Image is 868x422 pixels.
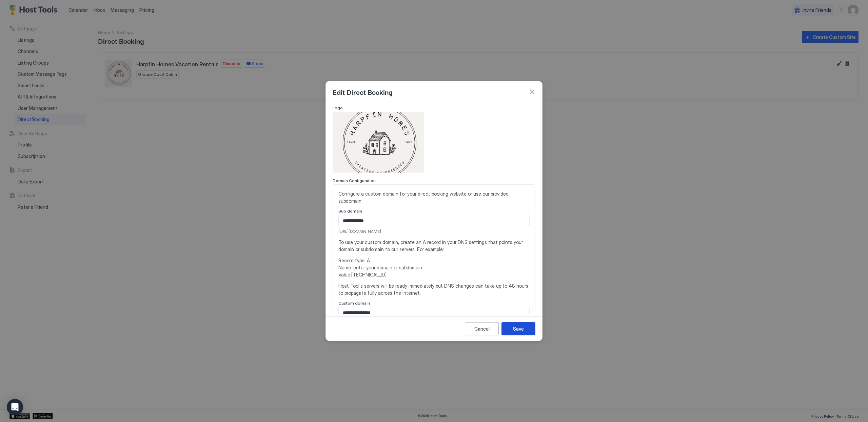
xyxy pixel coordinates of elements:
span: Record type: A Name: enter your domain or subdomain Value: [TECHNICAL_ID] [338,257,530,278]
span: Sub domain [338,208,362,214]
div: Save [513,325,524,332]
input: Input Field [339,215,529,227]
input: Input Field [339,307,529,319]
div: View image [333,112,424,173]
span: Edit Direct Booking [333,87,392,97]
div: Open Intercom Messenger [7,399,23,415]
span: To use your custom domain, create an A record in your DNS settings that points your domain or sub... [338,239,530,253]
span: [URL][DOMAIN_NAME] [338,228,530,235]
span: Logo [333,105,343,110]
span: Domain Configuration [333,178,376,183]
span: Configure a custom domain for your direct booking website or use our provided subdomain. [338,190,530,204]
span: Host Tool's servers will be ready immediately but DNS changes can take up to 48 hours to propagat... [338,282,530,296]
div: Cancel [474,325,490,332]
span: Custom domain [338,301,370,306]
button: Save [501,322,535,335]
button: Cancel [465,322,499,335]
